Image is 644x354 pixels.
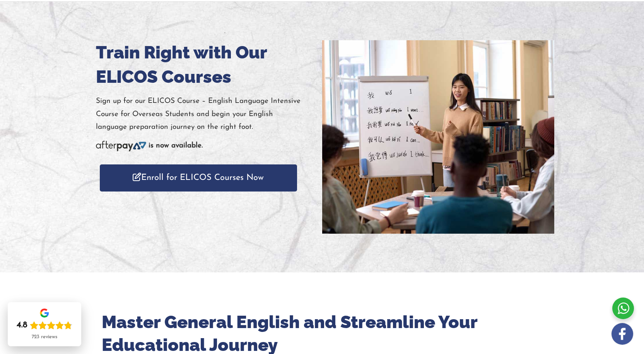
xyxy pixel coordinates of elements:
div: 4.8 [17,320,27,331]
h1: Train Right with Our ELICOS Courses [96,40,316,89]
b: is now available. [149,142,203,149]
img: white-facebook.png [612,323,633,345]
a: Enroll for ELICOS Courses Now [100,164,297,191]
div: Rating: 4.8 out of 5 [17,320,72,331]
p: Sign up for our ELICOS Course – English Language Intensive Course for Overseas Students and begin... [96,95,316,133]
img: Afterpay-Logo [96,141,146,151]
div: 723 reviews [32,334,57,340]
